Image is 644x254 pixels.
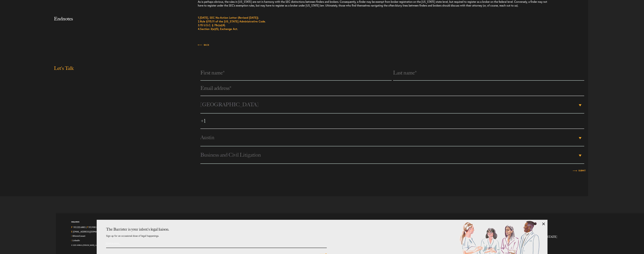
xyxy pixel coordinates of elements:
b: ▾ [579,137,581,139]
input: Email address* [200,81,584,96]
a: How to Buyout a Business Partner (Part 1) [491,226,626,232]
a: Join us on LinkedIn [72,239,80,242]
span: Business and Civil Litigation [200,146,578,163]
span: . . [198,27,238,31]
strong: P [71,226,72,228]
a: Email Us [73,230,106,233]
input: Email Address [106,240,272,246]
h2: Let's Talk [54,65,181,78]
a: Section 3(a)(5), Exchange Act [200,27,237,31]
input: Submit [578,170,586,172]
span: . . [198,16,259,19]
span: Back [198,44,209,46]
strong: F [87,226,88,228]
a: 4 [198,27,199,31]
a: Call us at 5122226883 [73,226,85,228]
span: [GEOGRAPHIC_DATA] [200,96,578,113]
a: Follow us on Twitter [72,235,85,237]
a: 2 [198,20,199,23]
a: 15 U.S.C. § 78c(a)(4) [200,23,225,27]
span: . . [198,23,226,27]
b: ▾ [579,155,581,157]
span: Inquiries [71,221,79,226]
strong: E [71,230,72,233]
input: Phone number [200,113,584,129]
a: 1 [198,16,199,19]
a: 512.900.7967 [88,226,101,228]
h2: Endnotes [54,16,181,28]
b: ▾ [579,104,581,106]
span: Austin [200,129,578,146]
p: Sign up for an occasional dose of legal happenings. [106,235,327,240]
a: Back to Insights [198,43,209,47]
a: Structuring Enforceable Option Contracts in Texas [491,232,626,241]
a: 3 [198,23,199,27]
span: | [86,226,86,229]
input: Last name* [393,65,584,81]
div: © 2025 Amini & [PERSON_NAME], LLP. All Rights Reserved [71,243,206,247]
strong: The Barrister is your inbox's legal liaison. [106,227,169,232]
span: . . [198,20,266,23]
a: Rule §115.11 of the [US_STATE] Administrative Code [200,20,265,23]
input: First name* [200,65,392,81]
a: [DATE], SEC No-Action Letter (Revised [DATE]) [200,16,258,19]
